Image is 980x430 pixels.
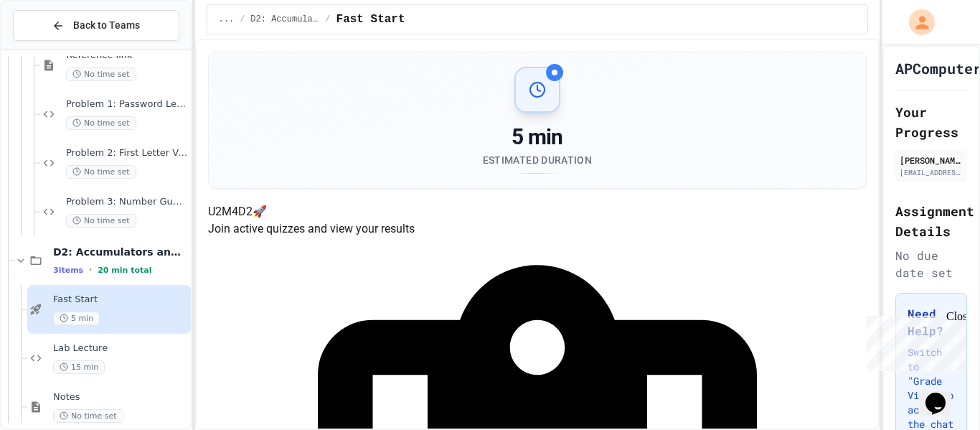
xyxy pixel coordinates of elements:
[894,6,938,39] div: My Account
[13,10,179,41] button: Back to Teams
[53,409,123,423] span: No time set
[98,266,151,275] span: 20 min total
[66,98,188,111] span: Problem 1: Password Length Checker
[53,360,105,374] span: 15 min
[53,246,188,258] span: D2: Accumulators and Summation
[900,154,963,167] div: [PERSON_NAME]
[66,214,136,228] span: No time set
[53,342,188,355] span: Lab Lecture
[73,18,140,33] span: Back to Teams
[66,165,136,179] span: No time set
[66,67,136,81] span: No time set
[250,14,319,25] span: D2: Accumulators and Summation
[895,201,967,241] h2: Assignment Details
[908,305,955,340] h3: Need Help?
[483,153,592,167] div: Estimated Duration
[240,14,245,25] span: /
[920,373,966,416] iframe: chat widget
[53,266,83,275] span: 3 items
[336,11,405,28] span: Fast Start
[900,167,963,178] div: [EMAIL_ADDRESS][DOMAIN_NAME]
[89,264,92,276] span: •
[66,147,188,159] span: Problem 2: First Letter Validator
[895,247,967,281] div: No due date set
[6,6,99,91] div: Chat with us now!Close
[208,220,867,238] p: Join active quizzes and view your results
[66,50,188,62] span: Reference link
[219,14,235,25] span: ...
[483,124,592,150] div: 5 min
[53,312,100,325] span: 5 min
[895,102,967,142] h2: Your Progress
[53,391,188,403] span: Notes
[208,203,867,220] h4: U2M4D2 🚀
[66,116,136,130] span: No time set
[861,310,966,371] iframe: chat widget
[325,14,330,25] span: /
[53,294,188,306] span: Fast Start
[66,196,188,208] span: Problem 3: Number Guessing Game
